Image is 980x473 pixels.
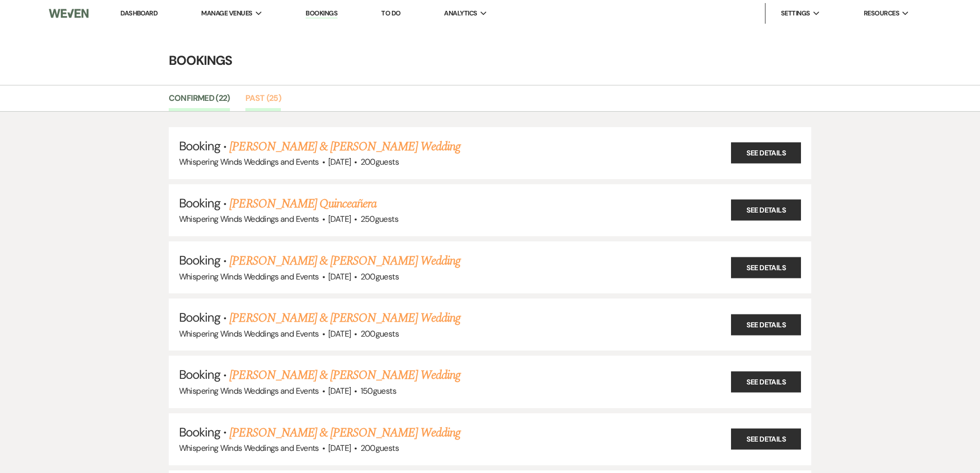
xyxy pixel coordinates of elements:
[361,214,398,224] span: 250 guests
[179,156,319,167] span: Whispering Winds Weddings and Events
[229,366,460,384] a: [PERSON_NAME] & [PERSON_NAME] Wedding
[229,309,460,327] a: [PERSON_NAME] & [PERSON_NAME] Wedding
[120,51,861,69] h4: Bookings
[731,314,801,335] a: See Details
[444,8,477,19] span: Analytics
[49,3,88,24] img: Weven Logo
[361,156,399,167] span: 200 guests
[179,195,220,211] span: Booking
[179,309,220,325] span: Booking
[864,8,899,19] span: Resources
[361,386,396,396] span: 150 guests
[731,200,801,221] a: See Details
[229,137,460,156] a: [PERSON_NAME] & [PERSON_NAME] Wedding
[120,9,157,17] a: Dashboard
[229,424,460,442] a: [PERSON_NAME] & [PERSON_NAME] Wedding
[361,271,399,282] span: 200 guests
[731,429,801,450] a: See Details
[179,271,319,282] span: Whispering Winds Weddings and Events
[731,371,801,392] a: See Details
[179,386,319,396] span: Whispering Winds Weddings and Events
[361,328,399,339] span: 200 guests
[328,443,351,453] span: [DATE]
[328,271,351,282] span: [DATE]
[381,9,400,17] a: To Do
[179,366,220,382] span: Booking
[328,214,351,224] span: [DATE]
[781,8,810,19] span: Settings
[179,214,319,224] span: Whispering Winds Weddings and Events
[245,92,281,111] a: Past (25)
[179,138,220,154] span: Booking
[179,443,319,453] span: Whispering Winds Weddings and Events
[179,424,220,440] span: Booking
[179,252,220,268] span: Booking
[731,257,801,278] a: See Details
[229,195,377,213] a: [PERSON_NAME] Quinceañera
[328,386,351,396] span: [DATE]
[731,143,801,164] a: See Details
[328,156,351,167] span: [DATE]
[306,9,337,19] a: Bookings
[328,328,351,339] span: [DATE]
[179,328,319,339] span: Whispering Winds Weddings and Events
[201,8,252,19] span: Manage Venues
[169,92,230,111] a: Confirmed (22)
[361,443,399,453] span: 200 guests
[229,252,460,270] a: [PERSON_NAME] & [PERSON_NAME] Wedding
